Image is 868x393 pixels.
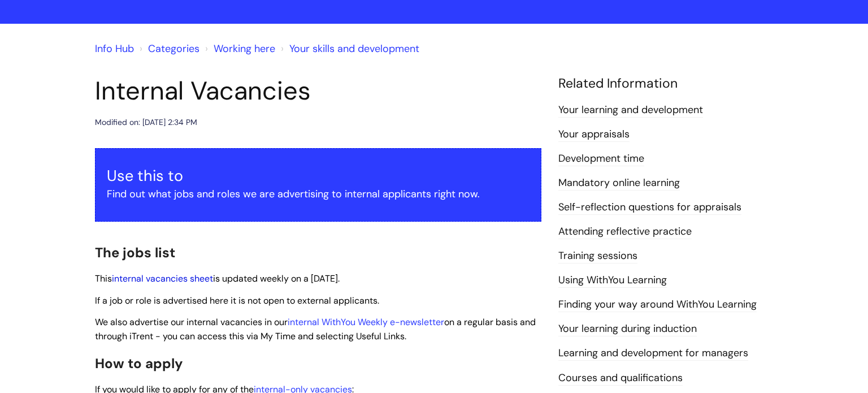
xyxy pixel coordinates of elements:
span: This is updated weekly on a [DATE]. [95,273,340,284]
a: Attending reflective practice [558,224,692,239]
span: We also advertise our internal vacancies in our on a regular basis and through iTrent - you can a... [95,316,536,342]
a: Working here [214,42,275,55]
h1: Internal Vacancies [95,76,541,106]
a: Learning and development for managers [558,346,748,361]
a: Your learning during induction [558,322,697,336]
h4: Related Information [558,76,773,92]
a: Categories [148,42,199,55]
a: Your skills and development [289,42,419,55]
a: Finding your way around WithYou Learning [558,297,757,312]
li: Your skills and development [278,40,419,58]
li: Working here [202,40,275,58]
a: internal vacancies sheet [112,273,213,284]
a: Self-reflection questions for appraisals [558,200,741,215]
a: Training sessions [558,249,637,264]
a: Mandatory online learning [558,176,680,191]
a: Your learning and development [558,103,703,118]
a: Your appraisals [558,127,630,142]
span: How to apply [95,355,183,372]
div: Modified on: [DATE] 2:34 PM [95,115,197,129]
span: The jobs list [95,244,175,261]
a: Using WithYou Learning [558,273,667,288]
li: Solution home [137,40,199,58]
a: Info Hub [95,42,134,55]
a: Courses and qualifications [558,371,683,386]
h3: Use this to [107,167,530,185]
span: If a job or role is advertised here it is not open to external applicants. [95,295,379,306]
a: internal WithYou Weekly e-newsletter [288,316,444,328]
p: Find out what jobs and roles we are advertising to internal applicants right now. [107,185,530,203]
a: Development time [558,152,644,166]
